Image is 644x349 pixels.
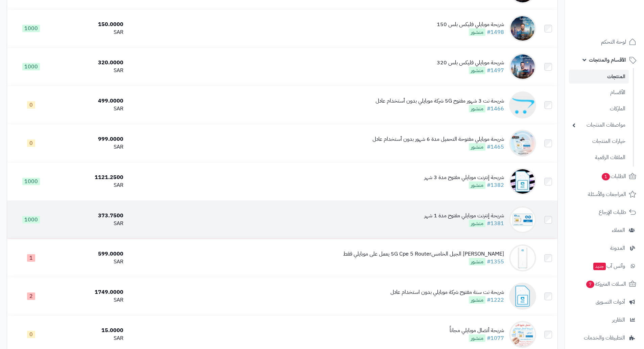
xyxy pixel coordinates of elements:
[509,15,536,42] img: شريحة موبايلي فليكس بلس 150
[586,279,626,289] span: السلات المتروكة
[569,258,640,274] a: وآتس آبجديد
[569,168,640,184] a: الطلبات1
[58,212,123,220] div: 373.7500
[602,173,610,180] span: 1
[373,135,504,143] div: شريحة موبايلي مفتوحة التحميل مدة 6 شهور بدون أستخدام عادل
[437,59,504,67] div: شريحة موبايلي فليكس بلس 320
[569,330,640,346] a: التطبيقات والخدمات
[569,312,640,328] a: التقارير
[612,315,625,325] span: التقارير
[58,97,123,105] div: 499.0000
[601,37,626,47] span: لوحة التحكم
[469,105,485,112] span: منشور
[487,258,504,266] a: #1355
[58,59,123,67] div: 320.0000
[586,280,594,288] span: 7
[58,21,123,28] div: 150.0000
[596,297,625,307] span: أدوات التسويق
[27,254,35,262] span: 1
[569,204,640,220] a: طلبات الإرجاع
[509,91,536,118] img: شريحة نت 3 شهور مفتوح 5G شركة موبايلي بدون أستخدام عادل
[487,219,504,227] a: #1381
[469,334,485,342] span: منشور
[569,118,629,132] a: مواصفات المنتجات
[58,174,123,181] div: 1121.2500
[469,67,485,74] span: منشور
[569,85,629,100] a: الأقسام
[509,130,536,157] img: شريحة موبايلي مفتوحة التحميل مدة 6 شهور بدون أستخدام عادل
[58,181,123,189] div: SAR
[27,292,35,300] span: 2
[569,186,640,202] a: المراجعات والأسئلة
[469,28,485,36] span: منشور
[437,21,504,28] div: شريحة موبايلي فليكس بلس 150
[509,321,536,348] img: شريحة أتصال موبايلي مجاناً
[569,276,640,292] a: السلات المتروكة7
[58,220,123,227] div: SAR
[424,212,504,220] div: شريحة إنترنت موبايلي مفتوح مدة 1 شهر
[58,288,123,296] div: 1749.0000
[569,134,629,149] a: خيارات المنتجات
[450,327,504,334] div: شريحة أتصال موبايلي مجاناً
[487,105,504,113] a: #1466
[469,296,485,304] span: منشور
[509,53,536,80] img: شريحة موبايلي فليكس بلس 320
[58,105,123,113] div: SAR
[469,220,485,227] span: منشور
[58,250,123,258] div: 599.0000
[509,168,536,195] img: شريحة إنترنت موبايلي مفتوح مدة 3 شهر
[27,101,35,109] span: 0
[487,296,504,304] a: #1222
[27,139,35,147] span: 0
[487,143,504,151] a: #1465
[469,181,485,189] span: منشور
[598,16,638,30] img: logo-2.png
[58,334,123,342] div: SAR
[599,208,626,217] span: طلبات الإرجاع
[469,258,485,265] span: منشور
[610,243,625,253] span: المدونة
[509,206,536,233] img: شريحة إنترنت موبايلي مفتوح مدة 1 شهر
[509,244,536,271] img: راوتر موبايلي الجيل الخامس5G Cpe 5 Router يعمل على موبايلي فقط
[487,181,504,189] a: #1382
[589,55,626,65] span: الأقسام والمنتجات
[22,25,40,32] span: 1000
[22,216,40,223] span: 1000
[509,283,536,310] img: شريحة نت سنة مفتوح شركة موبايلي بدون استخدام عادل
[58,327,123,334] div: 15.0000
[469,143,485,151] span: منشور
[569,102,629,116] a: الماركات
[58,135,123,143] div: 999.0000
[569,150,629,165] a: الملفات الرقمية
[569,34,640,50] a: لوحة التحكم
[58,258,123,266] div: SAR
[569,70,629,84] a: المنتجات
[569,294,640,310] a: أدوات التسويق
[569,222,640,238] a: العملاء
[424,174,504,181] div: شريحة إنترنت موبايلي مفتوح مدة 3 شهر
[569,240,640,256] a: المدونة
[376,97,504,105] div: شريحة نت 3 شهور مفتوح 5G شركة موبايلي بدون أستخدام عادل
[58,296,123,304] div: SAR
[22,63,40,70] span: 1000
[22,178,40,185] span: 1000
[27,331,35,338] span: 0
[487,334,504,342] a: #1077
[601,172,626,181] span: الطلبات
[390,288,504,296] div: شريحة نت سنة مفتوح شركة موبايلي بدون استخدام عادل
[588,190,626,199] span: المراجعات والأسئلة
[584,333,625,343] span: التطبيقات والخدمات
[612,225,625,235] span: العملاء
[58,143,123,151] div: SAR
[58,67,123,74] div: SAR
[593,263,606,270] span: جديد
[593,261,625,271] span: وآتس آب
[58,28,123,36] div: SAR
[343,250,504,258] div: [PERSON_NAME] الجيل الخامس5G Cpe 5 Router يعمل على موبايلي فقط
[487,66,504,74] a: #1497
[487,28,504,36] a: #1498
